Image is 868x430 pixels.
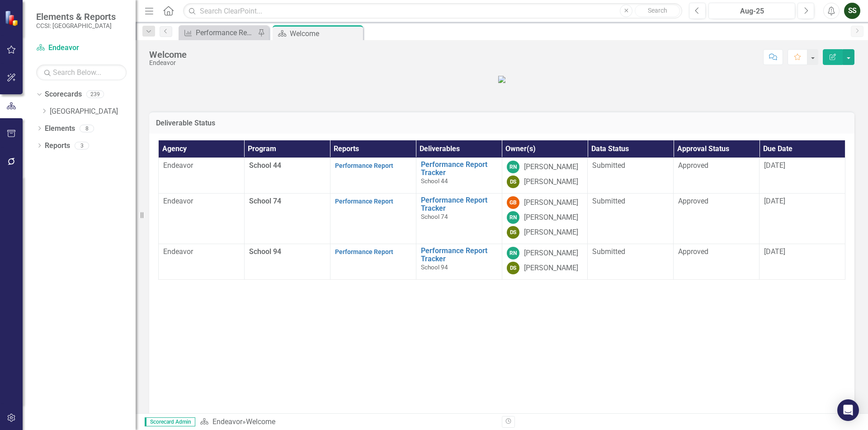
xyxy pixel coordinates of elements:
input: Search Below... [36,65,127,80]
span: School 44 [421,177,448,185]
div: [PERSON_NAME] [524,213,578,223]
span: Submitted [592,247,625,256]
img: ehs-logo-color-update.png [498,76,505,83]
button: Search [635,5,680,17]
span: [DATE] [764,161,785,170]
h3: Deliverable Status [156,119,848,127]
p: Endeavor [163,161,240,171]
span: Search [648,7,667,14]
td: Double-Click to Edit [159,194,245,244]
a: Performance Report [335,198,393,205]
div: [PERSON_NAME] [524,198,578,208]
div: [PERSON_NAME] [524,227,578,238]
a: Scorecards [45,89,82,100]
div: RN [507,211,519,224]
button: SS [844,3,860,19]
div: GB [507,196,519,209]
td: Double-Click to Edit [502,158,588,194]
td: Double-Click to Edit [759,194,845,244]
td: Double-Click to Edit [759,244,845,280]
div: 8 [80,125,94,132]
div: 3 [75,142,89,149]
div: [PERSON_NAME] [524,248,578,259]
div: Performance Report [196,27,255,38]
span: Approved [678,247,708,256]
td: Double-Click to Edit [330,194,416,244]
div: DS [507,176,519,188]
td: Double-Click to Edit [330,244,416,280]
span: School 94 [249,247,281,256]
a: Performance Report Tracker [421,161,497,176]
td: Double-Click to Edit [588,194,674,244]
span: Submitted [592,197,625,205]
td: Double-Click to Edit Right Click for Context Menu [416,244,502,280]
span: [DATE] [764,247,785,256]
td: Double-Click to Edit Right Click for Context Menu [416,194,502,244]
div: Open Intercom Messenger [837,399,859,421]
span: School 74 [421,213,448,220]
a: Performance Report Tracker [421,247,497,263]
td: Double-Click to Edit Right Click for Context Menu [416,158,502,194]
span: [DATE] [764,197,785,205]
div: [PERSON_NAME] [524,177,578,187]
td: Double-Click to Edit [330,158,416,194]
button: Aug-25 [708,3,795,19]
td: Double-Click to Edit [759,158,845,194]
div: Welcome [290,28,361,39]
div: RN [507,247,519,259]
td: Double-Click to Edit [674,244,759,280]
div: [PERSON_NAME] [524,263,578,273]
div: RN [507,161,519,173]
td: Double-Click to Edit [159,244,245,280]
a: Performance Report [181,27,255,38]
p: Endeavor [163,196,240,207]
td: Double-Click to Edit [674,194,759,244]
a: Performance Report [335,248,393,255]
div: Aug-25 [712,6,792,17]
div: Welcome [149,50,187,60]
a: Elements [45,124,75,134]
span: Approved [678,197,708,205]
td: Double-Click to Edit [502,194,588,244]
input: Search ClearPoint... [183,3,682,19]
span: Elements & Reports [36,11,116,22]
a: Endeavor [36,43,127,53]
div: DS [507,226,519,239]
td: Double-Click to Edit [588,244,674,280]
div: Welcome [246,417,275,426]
div: Endeavor [149,60,187,66]
div: » [200,417,495,427]
span: School 74 [249,197,281,205]
a: Performance Report [335,162,393,169]
span: Submitted [592,161,625,170]
img: ClearPoint Strategy [5,10,20,26]
td: Double-Click to Edit [159,158,245,194]
small: CCSI: [GEOGRAPHIC_DATA] [36,22,116,29]
p: Endeavor [163,247,240,257]
span: School 44 [249,161,281,170]
td: Double-Click to Edit [502,244,588,280]
div: [PERSON_NAME] [524,162,578,172]
span: Approved [678,161,708,170]
a: Reports [45,141,70,151]
td: Double-Click to Edit [674,158,759,194]
a: Endeavor [212,417,242,426]
span: Scorecard Admin [145,417,195,426]
a: Performance Report Tracker [421,196,497,212]
div: DS [507,262,519,274]
span: School 94 [421,264,448,271]
div: 239 [86,91,104,98]
a: [GEOGRAPHIC_DATA] [50,106,136,117]
td: Double-Click to Edit [588,158,674,194]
